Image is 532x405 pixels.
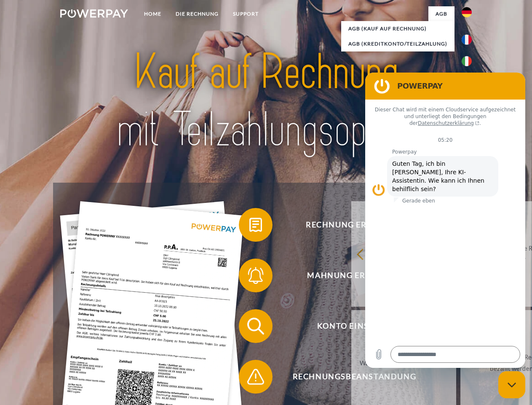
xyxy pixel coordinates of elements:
[462,35,472,45] img: fr
[245,214,266,235] img: qb_bill.svg
[462,56,472,66] img: it
[341,21,454,36] a: AGB (Kauf auf Rechnung)
[226,6,266,22] a: SUPPORT
[239,208,458,242] button: Rechnung erhalten?
[245,265,266,286] img: qb_bell.svg
[356,357,451,368] div: Wann erhalte ich die Rechnung?
[462,7,472,17] img: de
[341,36,454,51] a: AGB (Kreditkonto/Teilzahlung)
[245,366,266,387] img: qb_warning.svg
[80,40,452,162] img: title-powerpay_de.svg
[239,309,458,343] button: Konto einsehen
[60,9,128,18] img: logo-powerpay-white.svg
[239,259,458,292] button: Mahnung erhalten?
[168,6,226,22] a: DIE RECHNUNG
[365,73,525,368] iframe: Messaging-Fenster
[137,6,168,22] a: Home
[356,248,451,259] div: zurück
[239,360,458,394] button: Rechnungsbeanstandung
[245,316,266,337] img: qb_search.svg
[428,6,454,22] a: agb
[498,371,525,398] iframe: Schaltfläche zum Öffnen des Messaging-Fensters; Konversation läuft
